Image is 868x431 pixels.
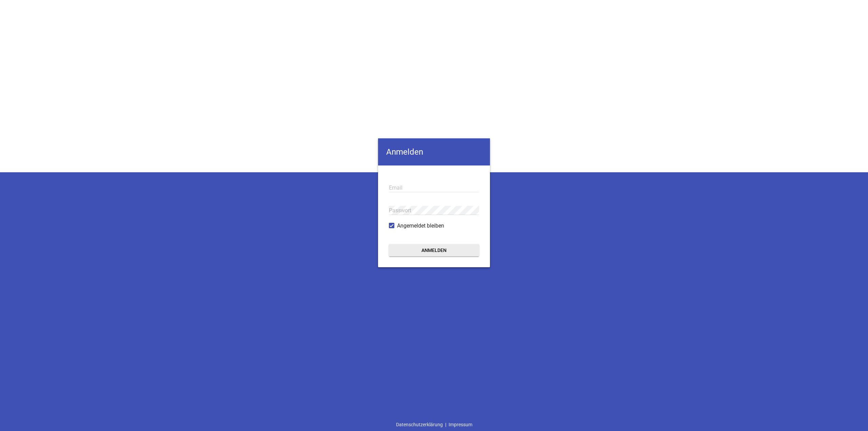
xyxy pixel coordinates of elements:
a: Impressum [446,418,475,431]
div: | [394,418,475,431]
span: Angemeldet bleiben [397,222,444,230]
h4: Anmelden [378,138,490,165]
a: Datenschutzerklärung [394,418,445,431]
button: Anmelden [389,244,479,256]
